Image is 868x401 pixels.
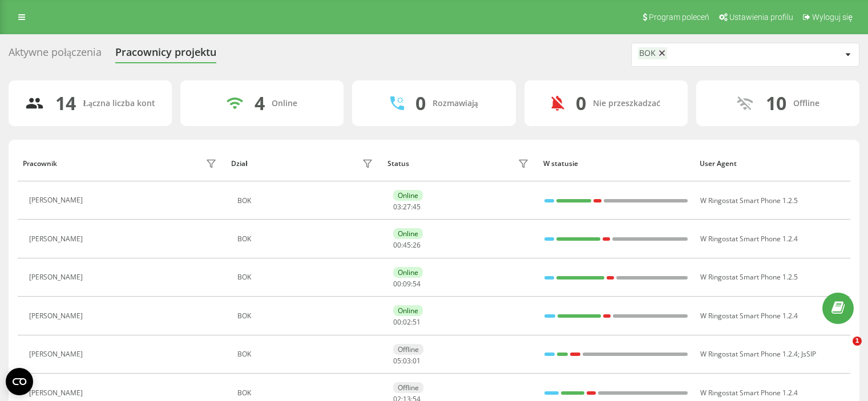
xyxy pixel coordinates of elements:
[576,92,586,114] div: 0
[393,228,423,239] div: Online
[639,48,656,58] div: BOK
[700,349,798,359] span: W Ringostat Smart Phone 1.2.4
[413,356,421,366] span: 01
[29,196,86,204] div: [PERSON_NAME]
[700,311,798,321] span: W Ringostat Smart Phone 1.2.4
[23,160,57,168] div: Pracownik
[413,240,421,250] span: 26
[387,160,409,168] div: Status
[393,267,423,278] div: Online
[393,318,421,326] div: : :
[393,190,423,201] div: Online
[393,317,401,327] span: 00
[403,240,411,250] span: 45
[403,202,411,212] span: 27
[393,356,401,366] span: 05
[700,272,798,282] span: W Ringostat Smart Phone 1.2.5
[393,357,421,365] div: : :
[29,350,86,358] div: [PERSON_NAME]
[231,160,247,168] div: Dział
[393,202,401,212] span: 03
[255,92,265,114] div: 4
[403,279,411,289] span: 09
[393,240,401,250] span: 00
[393,203,421,211] div: : :
[6,368,33,395] button: Open CMP widget
[801,349,816,359] span: JsSIP
[413,279,421,289] span: 54
[393,305,423,316] div: Online
[543,160,689,168] div: W statusie
[812,13,853,22] span: Wyloguj się
[237,389,376,397] div: BOK
[29,312,86,320] div: [PERSON_NAME]
[29,235,86,243] div: [PERSON_NAME]
[83,99,155,108] div: Łączna liczba kont
[433,99,478,108] div: Rozmawiają
[237,235,376,243] div: BOK
[649,13,709,22] span: Program poleceń
[115,46,216,64] div: Pracownicy projektu
[729,13,793,22] span: Ustawienia profilu
[413,202,421,212] span: 45
[700,234,798,244] span: W Ringostat Smart Phone 1.2.4
[237,197,376,205] div: BOK
[403,356,411,366] span: 03
[393,344,423,355] div: Offline
[393,241,421,249] div: : :
[415,92,426,114] div: 0
[29,389,86,397] div: [PERSON_NAME]
[413,317,421,327] span: 51
[853,337,862,346] span: 1
[700,196,798,205] span: W Ringostat Smart Phone 1.2.5
[393,279,401,289] span: 00
[793,99,819,108] div: Offline
[829,337,857,364] iframe: Intercom live chat
[29,273,86,281] div: [PERSON_NAME]
[700,160,845,168] div: User Agent
[237,273,376,281] div: BOK
[393,280,421,288] div: : :
[593,99,660,108] div: Nie przeszkadzać
[9,46,102,64] div: Aktywne połączenia
[237,312,376,320] div: BOK
[700,388,798,398] span: W Ringostat Smart Phone 1.2.4
[766,92,786,114] div: 10
[272,99,297,108] div: Online
[237,350,376,358] div: BOK
[403,317,411,327] span: 02
[393,382,423,393] div: Offline
[55,92,76,114] div: 14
